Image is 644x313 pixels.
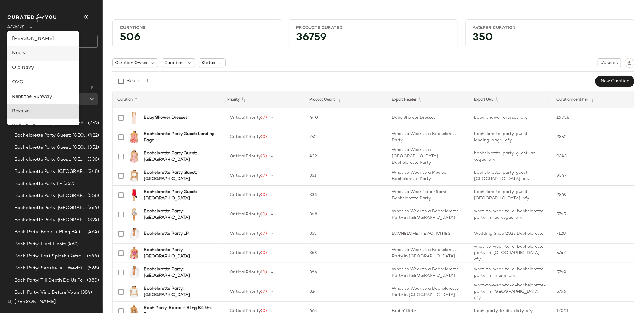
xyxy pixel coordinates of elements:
[305,186,387,205] td: 336
[12,108,74,115] div: Revolve
[261,193,267,197] span: (0)
[14,217,87,224] span: Bachelorette Party: [GEOGRAPHIC_DATA]
[128,208,140,221] img: PGEO-WD37_V1.jpg
[14,241,66,248] span: Bach Party: Final Fiesta
[12,50,74,57] div: Nuuly
[87,132,99,139] span: (422)
[291,33,455,44] div: 36759
[552,244,634,263] td: 5767
[627,61,632,65] img: svg%3e
[552,91,634,108] th: Curation Identifier
[128,150,140,163] img: PEXR-WS25_V1.jpg
[144,231,189,237] b: Bachelorette Party LP
[14,277,86,284] span: Bach Party: Till Death Do Us Party
[144,286,215,298] b: Bachelorette Party: [GEOGRAPHIC_DATA]
[230,173,261,178] span: Critical Priority
[115,60,148,66] span: Curation Owner
[261,212,267,217] span: (0)
[469,127,552,147] td: bachelorette-party-guest-landing-page=cfy
[230,251,261,255] span: Critical Priority
[87,120,99,127] span: (752)
[230,193,261,197] span: Critical Priority
[305,108,387,127] td: 440
[128,189,140,201] img: ROWR-WD14_V1.jpg
[230,115,261,120] span: Critical Priority
[305,244,387,263] td: 358
[144,169,215,182] b: Bachelorette Party Guest: [GEOGRAPHIC_DATA]
[230,212,261,217] span: Critical Priority
[144,189,215,202] b: Bachelorette Party Guest: [GEOGRAPHIC_DATA]
[14,265,86,272] span: Bach Party: Seashells + Wedding Bells
[261,231,267,236] span: (0)
[387,127,469,147] td: What to Wear to a Bachelorette Party
[120,25,274,31] div: Curations
[261,251,267,255] span: (0)
[144,131,215,144] b: Bachelorette Party Guest: Landing Page
[230,231,261,236] span: Critical Priority
[144,115,187,121] b: Baby Shower Dresses
[66,241,79,248] span: (469)
[387,147,469,166] td: What to Wear to a [GEOGRAPHIC_DATA] Bachelorette Party
[201,60,215,66] span: Status
[14,168,86,175] span: Bachelorette Party: [GEOGRAPHIC_DATA]
[14,192,86,199] span: Bachelorette Party: [GEOGRAPHIC_DATA]
[12,79,74,86] div: QVC
[223,91,305,108] th: Priority
[387,224,469,244] td: BACHELORETTE ACTIVITIES
[144,208,215,221] b: Bachelorette Party: [GEOGRAPHIC_DATA]
[86,192,99,199] span: (358)
[230,154,261,159] span: Critical Priority
[387,91,469,108] th: Export Header
[387,244,469,263] td: What to Wear to a Bachelorette Party in [GEOGRAPHIC_DATA]
[128,112,140,124] img: LOVF-WD4477_V1.jpg
[261,135,267,139] span: (0)
[128,286,140,298] img: TULA-WS1071_V1.jpg
[552,147,634,166] td: 9345
[552,282,634,302] td: 5766
[469,166,552,186] td: bachelorette-party-guest-[GEOGRAPHIC_DATA]-cfy
[128,170,140,182] img: WAIR-WS31_V1.jpg
[86,277,99,284] span: (380)
[14,289,79,296] span: Bach Party: Vino Before Vows
[12,35,74,43] div: [PERSON_NAME]
[12,64,74,72] div: Old Navy
[261,270,267,275] span: (0)
[128,131,140,143] img: MAOU-WS355_V1.jpg
[552,224,634,244] td: 7128
[144,150,215,163] b: Bachelorette Party Guest: [GEOGRAPHIC_DATA]
[598,58,621,67] button: Columns
[261,289,267,294] span: (0)
[127,78,148,85] div: Select all
[305,224,387,244] td: 352
[230,289,261,294] span: Critical Priority
[14,180,62,187] span: Bachelorette Party LP
[86,205,99,211] span: (364)
[387,186,469,205] td: What to Wear for a Miami Bachelorette Party
[128,266,140,279] img: LSPA-WS51_V1.jpg
[128,247,140,259] img: SDYS-WS194_V1.jpg
[230,270,261,275] span: Critical Priority
[87,217,99,224] span: (324)
[165,60,185,66] span: Curations
[12,122,74,130] div: Rue La La
[12,93,74,101] div: Rent the Runway
[600,60,618,65] span: Columns
[14,144,87,151] span: Bachelorette Party Guest: [GEOGRAPHIC_DATA]
[7,21,24,31] span: Revolve
[552,127,634,147] td: 9352
[144,266,215,279] b: Bachelorette Party: [GEOGRAPHIC_DATA]
[469,186,552,205] td: bachelorette-party-guest-[GEOGRAPHIC_DATA]-cfy
[469,263,552,282] td: what-to-wear-to-a-bachelorette-party-in-miami-cfy
[230,135,261,139] span: Critical Priority
[86,265,99,272] span: (568)
[387,205,469,224] td: What to Wear to a Bachelorette Party in [GEOGRAPHIC_DATA]
[86,156,99,163] span: (336)
[144,247,215,260] b: Bachelorette Party: [GEOGRAPHIC_DATA]
[7,300,12,305] img: svg%3e
[7,31,79,125] div: undefined-list
[552,166,634,186] td: 9347
[305,282,387,302] td: 324
[113,91,223,108] th: Curation
[115,33,279,44] div: 506
[305,91,387,108] th: Product Count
